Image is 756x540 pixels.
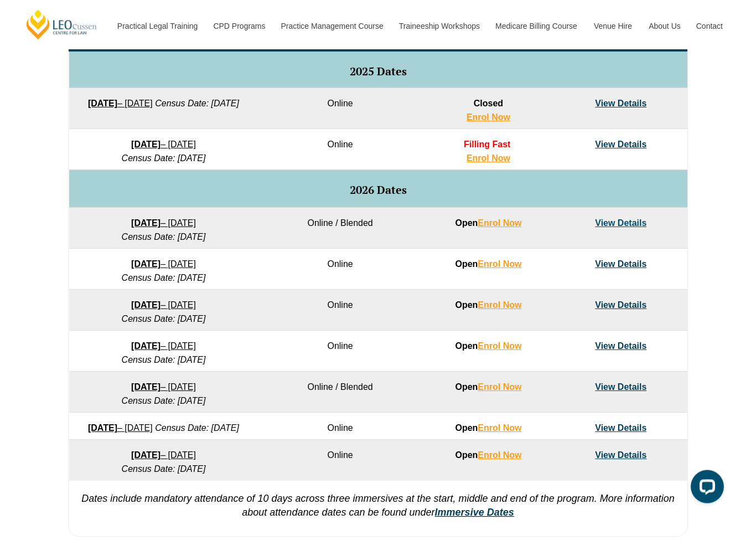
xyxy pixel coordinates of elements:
strong: [DATE] [88,424,117,433]
a: Contact [688,2,731,50]
a: Enrol Now [478,383,521,392]
a: [DATE]– [DATE] [131,342,196,351]
a: Enrol Now [478,301,521,310]
a: [DATE]– [DATE] [88,424,153,433]
strong: [DATE] [131,342,160,351]
a: Practical Legal Training [109,2,205,50]
a: About Us [640,2,688,50]
em: Census Date: [DATE] [122,233,206,242]
a: [DATE]– [DATE] [131,260,196,269]
a: Venue Hire [586,2,640,50]
a: CPD Programs [205,2,272,50]
em: Census Date: [DATE] [155,424,239,433]
td: Online / Blended [258,208,422,249]
td: Online [258,413,422,440]
em: Census Date: [DATE] [155,99,239,109]
a: [DATE]– [DATE] [131,140,196,150]
a: [DATE]– [DATE] [131,383,196,392]
a: View Details [595,451,646,460]
strong: Open [455,260,521,269]
em: Dates include mandatory attendance of 10 days across three immersives at the start, middle and en... [81,493,675,518]
a: Medicare Billing Course [487,2,586,50]
td: Online [258,130,422,171]
a: View Details [595,99,646,109]
a: Practice Management Course [273,2,391,50]
a: [DATE]– [DATE] [131,219,196,228]
strong: [DATE] [131,451,160,460]
td: Online / Blended [258,372,422,413]
a: View Details [595,301,646,310]
em: Census Date: [DATE] [122,465,206,474]
a: Enrol Now [478,260,521,269]
strong: [DATE] [131,301,160,310]
strong: [DATE] [131,140,160,150]
strong: Open [455,451,521,460]
strong: [DATE] [131,219,160,228]
a: Enrol Now [478,342,521,351]
em: Census Date: [DATE] [122,315,206,324]
a: Immersive Dates [435,507,514,518]
strong: [DATE] [88,99,117,109]
td: Online [258,290,422,331]
a: Enrol Now [478,219,521,228]
strong: Open [455,383,521,392]
em: Census Date: [DATE] [122,397,206,406]
a: Enrol Now [467,154,510,163]
em: Census Date: [DATE] [122,356,206,365]
iframe: LiveChat chat widget [682,466,728,512]
a: View Details [595,342,646,351]
strong: Open [455,301,521,310]
em: Census Date: [DATE] [122,154,206,163]
em: Census Date: [DATE] [122,274,206,283]
strong: Open [455,219,521,228]
span: Closed [474,99,503,109]
td: Online [258,440,422,481]
strong: Open [455,342,521,351]
a: [DATE]– [DATE] [131,451,196,460]
a: View Details [595,140,646,150]
td: Online [258,331,422,372]
strong: [DATE] [131,260,160,269]
a: Enrol Now [467,113,510,122]
a: View Details [595,424,646,433]
td: Online [258,89,422,130]
a: [PERSON_NAME] Centre for Law [25,9,99,40]
a: [DATE]– [DATE] [131,301,196,310]
a: Traineeship Workshops [391,2,487,50]
td: Online [258,249,422,290]
span: 2026 Dates [350,183,407,198]
a: Enrol Now [478,451,521,460]
a: [DATE]– [DATE] [88,99,153,109]
a: View Details [595,260,646,269]
a: View Details [595,383,646,392]
a: View Details [595,219,646,228]
span: Filling Fast [464,140,510,150]
span: 2025 Dates [350,64,407,79]
a: Enrol Now [478,424,521,433]
strong: [DATE] [131,383,160,392]
strong: Open [455,424,521,433]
